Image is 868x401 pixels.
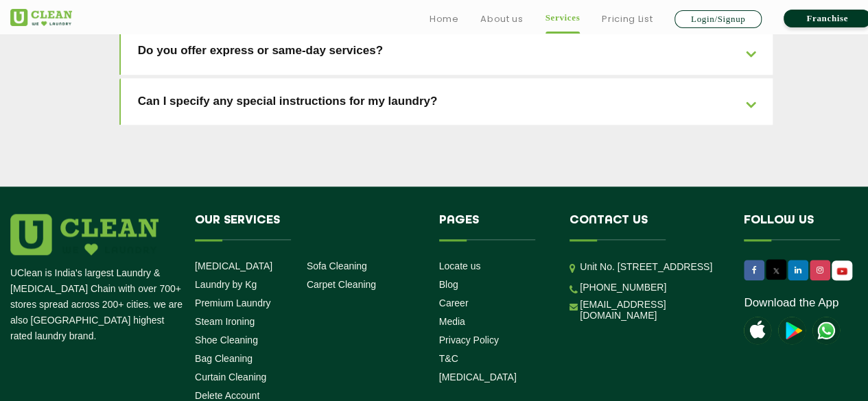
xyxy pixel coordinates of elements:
[439,353,458,364] a: T&C
[195,353,253,364] a: Bag Cleaning
[546,10,580,26] a: Services
[430,11,459,27] a: Home
[195,297,271,308] a: Premium Laundry
[744,214,865,240] h4: Follow us
[10,9,72,26] img: UClean Laundry and Dry Cleaning
[121,27,773,75] a: Do you offer express or same-day services?
[195,335,258,345] a: Shoe Cleaning
[195,390,259,401] a: Delete Account
[580,299,723,321] a: [EMAIL_ADDRESS][DOMAIN_NAME]
[570,214,723,240] h4: Contact us
[439,335,499,345] a: Privacy Policy
[439,372,517,382] a: [MEDICAL_DATA]
[602,11,653,27] a: Pricing List
[195,260,272,271] a: [MEDICAL_DATA]
[580,259,723,275] p: Unit No. [STREET_ADDRESS]
[480,11,523,27] a: About us
[439,260,481,271] a: Locate us
[10,214,159,255] img: logo.png
[833,264,851,278] img: UClean Laundry and Dry Cleaning
[439,297,469,308] a: Career
[675,10,762,28] a: Login/Signup
[307,279,376,290] a: Carpet Cleaning
[307,260,367,271] a: Sofa Cleaning
[439,214,550,240] h4: Pages
[195,214,419,240] h4: Our Services
[778,317,806,344] img: playstoreicon.png
[744,317,771,344] img: apple-icon.png
[195,279,257,290] a: Laundry by Kg
[744,296,838,310] a: Download the App
[121,78,773,125] a: Can I specify any special instructions for my laundry?
[195,372,266,382] a: Curtain Cleaning
[580,282,666,293] a: [PHONE_NUMBER]
[439,279,458,290] a: Blog
[812,317,840,344] img: UClean Laundry and Dry Cleaning
[439,316,465,327] a: Media
[10,265,185,344] p: UClean is India's largest Laundry & [MEDICAL_DATA] Chain with over 700+ stores spread across 200+...
[195,316,255,327] a: Steam Ironing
